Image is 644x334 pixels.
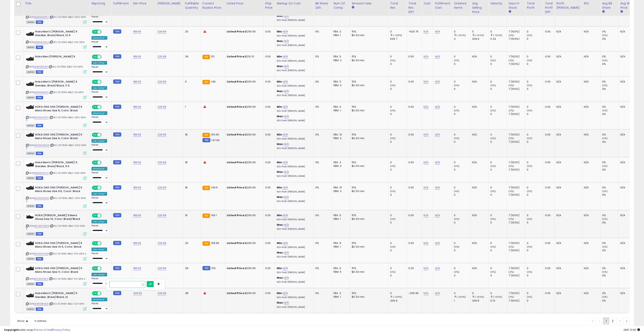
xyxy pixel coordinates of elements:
[333,55,347,58] div: FBA: 5
[34,41,49,44] a: B0BNXCMXLV
[283,133,288,137] a: N/A
[333,1,348,10] div: Num of Comp.
[92,41,108,50] div: Preset:
[283,241,288,245] a: N/A
[158,1,182,6] div: [PERSON_NAME]
[527,30,543,33] div: 0
[435,160,440,164] a: N/A
[454,87,470,91] div: 0
[390,55,407,58] div: 0
[101,55,107,59] span: OFF
[227,105,245,109] b: Listed Price:
[26,214,34,220] img: 41q4kRjtuwL._SL40_.jpg
[390,84,396,87] small: (0%)
[26,70,35,74] span: All listings currently available for purchase on Amazon
[352,80,385,84] div: 15%
[620,55,634,58] div: N/A
[133,241,141,245] a: 189.90
[34,65,48,69] a: B0BNXBS3B7
[34,171,49,175] a: B0BNXCWV21
[158,160,166,164] a: 229.99
[26,55,34,63] img: 31qAXlSioEL._SL40_.jpg
[424,30,428,34] a: N/A
[602,34,608,37] small: (0%)
[92,1,110,6] div: Repricing
[133,55,141,59] a: 189.90
[36,96,43,99] span: FBM
[227,1,262,6] div: Listed Price
[133,133,141,137] a: 189.90
[509,62,525,66] div: 7 (100%)
[333,80,347,84] div: FBA: 5
[284,89,289,93] a: N/A
[509,84,514,87] small: (0%)
[185,30,198,33] div: 20
[424,213,428,217] a: N/A
[284,39,289,43] a: N/A
[315,1,330,10] div: BB Share 24h.
[277,85,310,87] p: N/A Profit [PERSON_NAME]
[454,84,460,87] small: (0%)
[113,105,121,109] small: FBM
[472,55,485,58] div: N/A
[284,14,289,18] a: N/A
[277,80,283,84] b: Min:
[472,1,487,14] div: Avg Selling Price
[26,241,34,245] img: 31rj2cYSJrL._SL40_.jpg
[457,34,466,37] small: (-100%)
[545,1,553,14] div: Total Profit Diff.
[26,96,35,99] span: All listings currently available for purchase on Amazon
[556,55,579,58] div: N/A
[92,80,97,84] span: ON
[26,186,34,190] img: 31rj2cYSJrL._SL40_.jpg
[284,251,289,255] a: N/A
[133,1,154,6] div: Min Price
[619,319,620,323] span: ›
[490,1,505,6] div: Velocity
[490,30,507,33] div: 0
[277,39,284,43] b: Max:
[133,291,142,295] a: 209.90
[454,55,470,58] div: 0
[390,59,396,62] small: (0%)
[527,55,543,58] div: 0
[283,30,288,34] a: N/A
[509,87,525,91] div: 7 (100%)
[609,318,616,324] a: 2
[509,80,525,84] div: 7 (100%)
[34,116,49,119] a: B0D8K3CPPY
[113,1,130,6] div: Fulfillment
[390,30,407,33] div: 0
[34,197,49,200] a: B0D8K2KH5C
[92,61,107,65] div: Low. Comp *
[185,80,198,84] div: 6
[584,80,597,84] div: N/A
[92,91,108,100] div: Preset:
[602,37,618,41] div: 0%
[185,1,199,10] div: Fulfillable Quantity
[408,105,419,109] div: 0.00
[227,80,260,84] div: $209.90
[49,41,85,44] span: | SKU: 1127895-BBLC-105-MFN
[277,19,310,22] p: N/A Profit [PERSON_NAME]
[390,1,405,10] div: Total Rev.
[227,55,260,58] div: $210.01
[509,10,511,14] small: Days In Stock.
[454,1,469,10] div: Ordered Items
[490,105,507,109] div: 0
[158,291,166,295] a: 229.99
[277,105,283,109] b: Min:
[424,80,428,84] a: N/A
[435,80,440,84] a: N/A
[49,91,84,94] span: | SKU: 1127895-BBLC-115-MFN
[424,241,428,245] a: N/A
[435,241,440,245] a: N/A
[158,186,166,190] a: 229.99
[315,55,329,58] div: 0%
[113,54,121,59] small: FBM
[509,59,514,62] small: (0%)
[133,213,141,217] a: 189.90
[49,65,83,68] span: | SKU: 1127895-BBLC-110-MFN
[352,55,385,58] div: 15%
[424,186,428,190] a: N/A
